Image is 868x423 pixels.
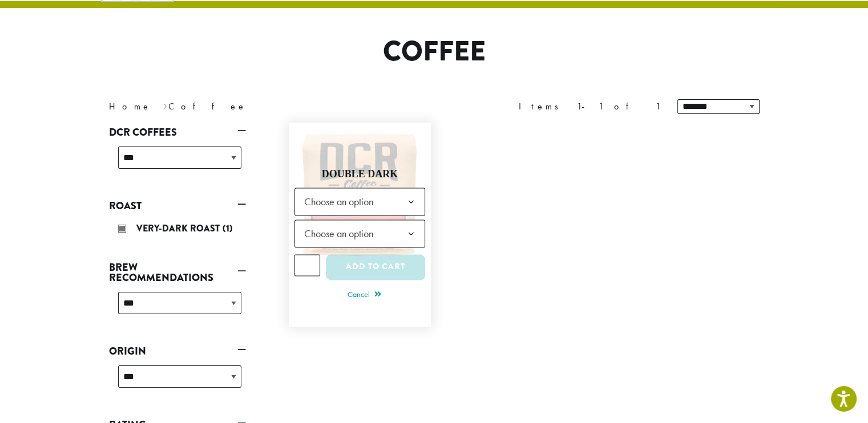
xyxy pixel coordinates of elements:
div: Items 1-1 of 1 [519,100,660,113]
a: Home [109,100,151,112]
span: Choose an option [294,219,426,247]
button: Add to cart [326,254,425,280]
a: Origin [109,341,246,361]
nav: Breadcrumb [109,100,417,113]
div: Origin [109,361,246,401]
span: (1) [223,222,233,235]
span: Choose an option [294,188,426,215]
span: Choose an option [300,190,385,213]
a: Cancel [348,287,381,303]
a: Brew Recommendations [109,258,246,287]
a: Roast [109,196,246,215]
span: › [163,96,167,113]
span: Very-Dark Roast [136,222,223,235]
div: DCR Coffees [109,142,246,182]
a: Rated 4.50 out of 5 [294,128,426,321]
h1: Coffee [100,35,768,68]
input: Product quantity [294,254,321,276]
a: DCR Coffees [109,123,246,142]
span: Choose an option [300,222,385,245]
div: Roast [109,215,246,244]
div: Brew Recommendations [109,287,246,328]
h4: Double Dark [294,168,426,181]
